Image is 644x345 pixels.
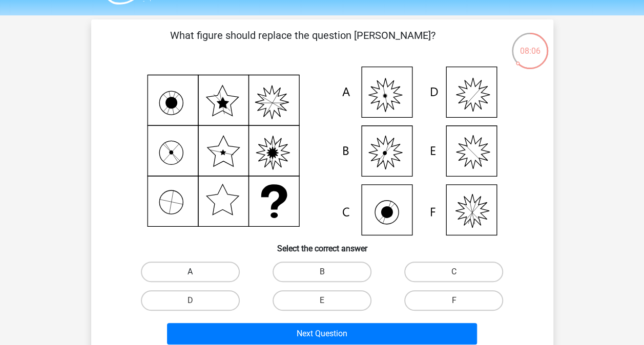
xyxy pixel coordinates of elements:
[108,235,537,253] h6: Select the correct answer
[108,28,498,58] p: What figure should replace the question [PERSON_NAME]?
[141,290,240,311] label: D
[511,32,549,57] div: 08:06
[141,262,240,282] label: A
[273,290,371,311] label: E
[167,323,477,344] button: Next Question
[404,290,503,311] label: F
[273,262,371,282] label: B
[404,262,503,282] label: C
